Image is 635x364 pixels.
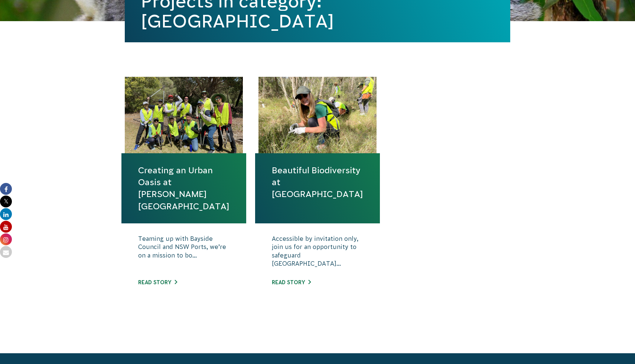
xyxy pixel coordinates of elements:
[138,279,177,285] a: Read story
[138,164,229,212] a: Creating an Urban Oasis at [PERSON_NAME][GEOGRAPHIC_DATA]
[272,164,363,200] a: Beautiful Biodiversity at [GEOGRAPHIC_DATA]
[272,235,363,272] p: Accessible by invitation only, join us for an opportunity to safeguard [GEOGRAPHIC_DATA]...
[138,235,229,272] p: Teaming up with Bayside Council and NSW Ports, we’re on a mission to bo...
[272,279,311,285] a: Read story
